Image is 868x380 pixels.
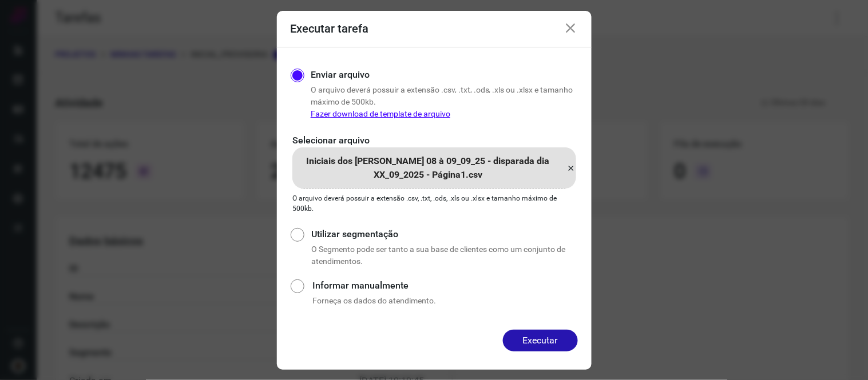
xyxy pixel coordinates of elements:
p: Selecionar arquivo [293,134,576,147]
label: Enviar arquivo [311,68,370,82]
p: O arquivo deverá possuir a extensão .csv, .txt, .ods, .xls ou .xlsx e tamanho máximo de 500kb. [311,84,578,120]
label: Utilizar segmentação [311,227,577,241]
p: Iniciais dos [PERSON_NAME] 08 à 09_09_25 - disparada dia XX_09_2025 - Página1.csv [292,154,564,182]
label: Informar manualmente [312,279,577,293]
p: O Segmento pode ser tanto a sua base de clientes como um conjunto de atendimentos. [311,243,577,267]
p: Forneça os dados do atendimento. [312,295,577,307]
button: Executar [503,330,578,351]
p: O arquivo deverá possuir a extensão .csv, .txt, .ods, .xls ou .xlsx e tamanho máximo de 500kb. [293,193,576,214]
a: Fazer download de template de arquivo [311,109,450,118]
h3: Executar tarefa [291,22,369,35]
